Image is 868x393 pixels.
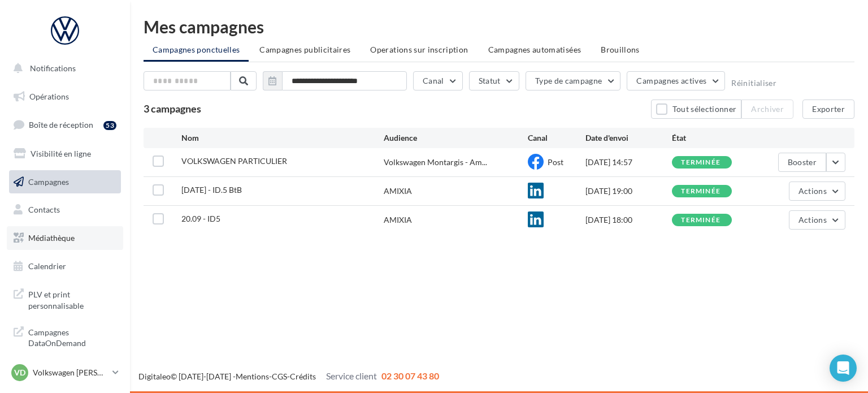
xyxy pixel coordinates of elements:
[7,85,123,109] a: Opérations
[381,370,439,381] span: 02 30 07 43 80
[138,372,439,381] span: © [DATE]-[DATE] - - -
[585,132,672,144] div: Date d'envoi
[681,159,721,166] div: terminée
[28,176,69,186] span: Campagnes
[28,287,116,311] span: PLV et print personnalisable
[830,355,857,382] div: Open Intercom Messenger
[636,76,706,85] span: Campagnes actives
[548,157,563,167] span: Post
[28,205,60,214] span: Contacts
[384,185,412,197] div: AMIXIA
[138,372,171,381] a: Digitaleo
[681,188,721,195] div: terminée
[585,185,672,197] div: [DATE] 19:00
[33,367,108,378] p: Volkswagen [PERSON_NAME]
[585,214,672,226] div: [DATE] 18:00
[28,233,75,243] span: Médiathèque
[526,71,621,90] button: Type de campagne
[731,79,776,88] button: Réinitialiser
[236,372,269,381] a: Mentions
[384,214,412,226] div: AMIXIA
[28,261,66,271] span: Calendrier
[7,142,123,166] a: Visibilité en ligne
[30,63,76,73] span: Notifications
[29,92,69,101] span: Opérations
[802,100,854,119] button: Exporter
[181,185,242,195] span: 09/10/24 - ID.5 BtB
[585,157,672,168] div: [DATE] 14:57
[144,102,201,115] span: 3 campagnes
[681,217,721,224] div: terminée
[413,71,463,90] button: Canal
[29,120,93,129] span: Boîte de réception
[741,100,793,119] button: Archiver
[7,282,123,316] a: PLV et print personnalisable
[259,45,350,54] span: Campagnes publicitaires
[789,210,845,230] button: Actions
[627,71,725,90] button: Campagnes actives
[672,132,758,144] div: État
[14,367,25,378] span: VD
[7,320,123,353] a: Campagnes DataOnDemand
[181,214,220,223] span: 20.09 - ID5
[272,372,287,381] a: CGS
[384,157,487,168] span: Volkswagen Montargis - Am...
[789,182,845,201] button: Actions
[181,132,384,144] div: Nom
[9,362,121,383] a: VD Volkswagen [PERSON_NAME]
[488,45,581,54] span: Campagnes automatisées
[28,325,116,349] span: Campagnes DataOnDemand
[7,170,123,194] a: Campagnes
[469,71,519,90] button: Statut
[290,372,316,381] a: Crédits
[370,45,468,54] span: Operations sur inscription
[7,254,123,278] a: Calendrier
[798,186,827,196] span: Actions
[601,45,640,54] span: Brouillons
[326,370,377,381] span: Service client
[31,149,91,158] span: Visibilité en ligne
[778,153,826,172] button: Booster
[7,198,123,222] a: Contacts
[651,100,741,119] button: Tout sélectionner
[181,156,287,166] span: VOLKSWAGEN PARTICULIER
[7,226,123,250] a: Médiathèque
[384,132,528,144] div: Audience
[144,18,854,35] div: Mes campagnes
[528,132,585,144] div: Canal
[7,113,123,137] a: Boîte de réception53
[103,121,116,130] div: 53
[7,57,119,80] button: Notifications
[798,215,827,224] span: Actions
